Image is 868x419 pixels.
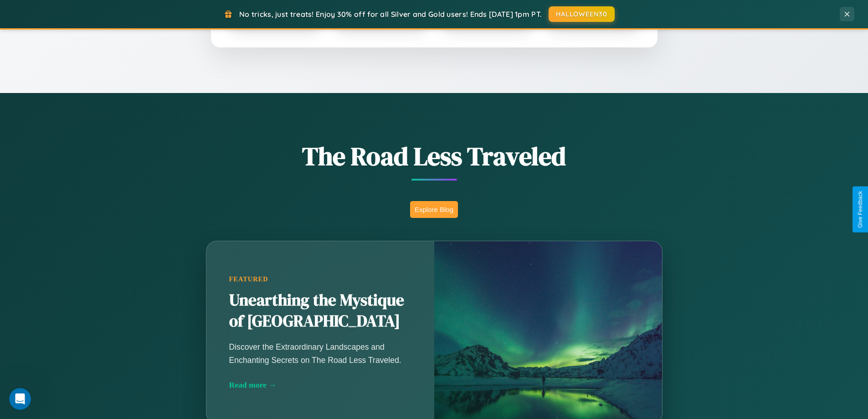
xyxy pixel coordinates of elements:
iframe: Intercom live chat [9,388,31,410]
button: Explore Blog [410,201,458,218]
h1: The Road Less Traveled [161,139,708,174]
p: Discover the Extraordinary Landscapes and Enchanting Secrets on The Road Less Traveled. [229,341,411,366]
div: Featured [229,275,411,283]
h2: Unearthing the Mystique of [GEOGRAPHIC_DATA] [229,290,411,332]
div: Give Feedback [857,191,863,228]
button: HALLOWEEN30 [549,6,615,22]
div: Read more → [229,380,411,390]
span: No tricks, just treats! Enjoy 30% off for all Silver and Gold users! Ends [DATE] 1pm PT. [239,10,542,19]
